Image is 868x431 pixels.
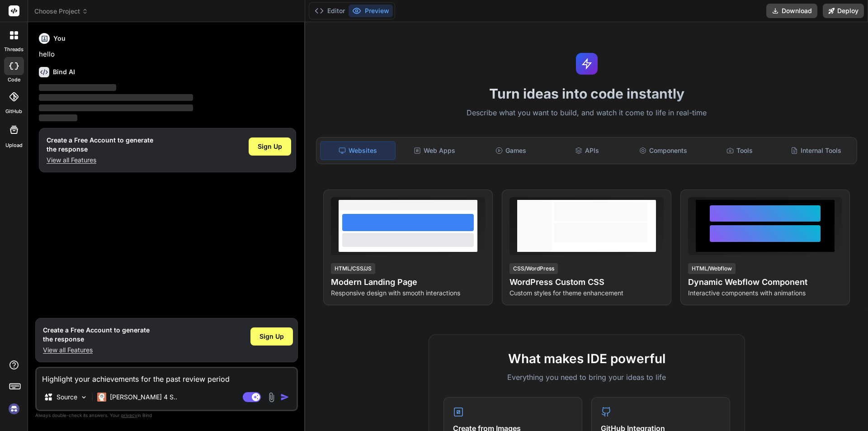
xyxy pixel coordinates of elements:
div: Tools [703,141,777,160]
div: APIs [550,141,624,160]
img: signin [6,401,22,417]
h2: What makes IDE powerful [443,349,730,368]
label: Upload [5,142,23,149]
div: Components [626,141,701,160]
img: attachment [266,392,277,403]
label: code [8,76,20,84]
h6: Bind AI [53,67,75,76]
span: ‌ [39,114,77,121]
h1: Create a Free Account to generate the response [43,326,150,344]
h4: Modern Landing Page [331,276,485,289]
span: Choose Project [34,7,88,16]
label: GitHub [5,108,22,115]
span: Sign Up [259,332,284,341]
div: Games [474,141,548,160]
h4: Dynamic Webflow Component [688,276,842,289]
span: privacy [121,412,137,418]
img: Pick Models [80,393,88,401]
h1: Create a Free Account to generate the response [47,136,153,154]
p: Always double-check its answers. Your in Bind [35,411,298,420]
p: View all Features [43,346,150,355]
p: [PERSON_NAME] 4 S.. [110,393,177,402]
span: ‌ [39,94,193,101]
p: Responsive design with smooth interactions [331,289,485,298]
div: Websites [320,141,396,160]
div: Web Apps [397,141,472,160]
p: Interactive components with animations [688,289,842,298]
img: Claude 4 Sonnet [97,393,106,402]
div: HTML/Webflow [688,263,736,274]
h4: WordPress Custom CSS [509,276,664,289]
button: Deploy [823,4,864,18]
div: CSS/WordPress [509,263,558,274]
button: Download [766,4,817,18]
p: Source [57,393,77,402]
span: ‌ [39,84,116,91]
div: HTML/CSS/JS [331,263,375,274]
p: Everything you need to bring your ideas to life [443,372,730,383]
p: Custom styles for theme enhancement [509,289,664,298]
img: icon [280,393,289,402]
p: Describe what you want to build, and watch it come to life in real-time [311,107,863,119]
p: View all Features [47,156,153,165]
p: hello [39,49,296,60]
h1: Turn ideas into code instantly [311,85,863,102]
span: Sign Up [258,142,282,151]
label: threads [4,46,24,53]
textarea: Highlight your achievements for the past review period [37,368,297,384]
div: Internal Tools [778,141,853,160]
h6: You [53,34,66,43]
button: Editor [311,5,349,17]
span: ‌ [39,104,193,111]
button: Preview [349,5,393,17]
